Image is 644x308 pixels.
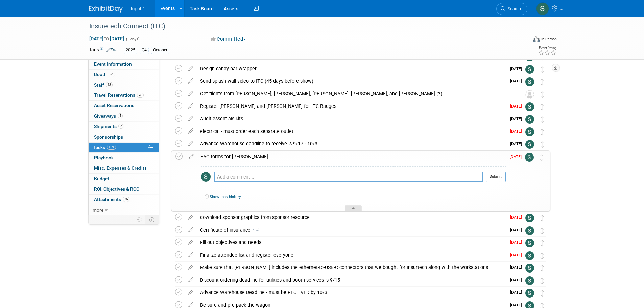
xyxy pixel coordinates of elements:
span: Sponsorships [94,134,123,140]
div: Register [PERSON_NAME] and [PERSON_NAME] for ITC Badges [197,100,506,112]
img: Susan Stout [525,264,534,273]
a: edit [185,103,197,109]
img: Unassigned [525,90,534,99]
span: [DATE] [510,154,525,159]
span: Search [505,6,521,11]
img: Susan Stout [525,127,534,136]
div: Event Format [487,35,557,45]
a: edit [185,239,197,245]
div: Event Rating [538,46,556,50]
img: Susan Stout [525,102,534,111]
a: ROI, Objectives & ROO [89,184,159,194]
span: [DATE] [DATE] [89,35,124,42]
span: [DATE] [510,215,525,220]
a: Edit [106,48,118,52]
img: Susan Stout [525,140,534,149]
td: Tags [89,46,118,54]
a: edit [185,252,197,258]
span: [DATE] [510,278,525,282]
span: Booth [94,72,115,77]
span: Playbook [94,155,114,160]
div: Make sure that [PERSON_NAME] includes the ethernet-to-USB-C connectors that we bought for Insurte... [197,262,506,273]
span: 26 [123,197,129,202]
a: edit [185,302,197,308]
div: October [151,47,169,54]
i: Move task [541,104,544,110]
div: EAC forms for [PERSON_NAME] [197,151,506,162]
span: [DATE] [510,265,525,270]
a: Misc. Expenses & Credits [89,163,159,173]
img: Susan Stout [525,214,534,222]
i: Move task [541,240,544,246]
td: Toggle Event Tabs [145,215,159,224]
span: [DATE] [510,116,525,121]
span: 26 [137,93,144,98]
a: more [89,205,159,215]
img: Susan Stout [525,77,534,86]
div: Certificate of insurance [197,224,506,236]
span: to [103,36,110,41]
a: Search [496,3,527,15]
i: Move task [541,253,544,259]
i: Move task [541,129,544,135]
div: Audit essentials kits [197,113,506,124]
i: Move task [541,116,544,123]
img: Susan Stout [525,239,534,247]
div: electrical - must order each separate outlet [197,125,506,137]
div: Design candy bar wrapper [197,63,506,74]
span: [DATE] [510,141,525,146]
span: Travel Reservations [94,92,144,98]
a: Budget [89,174,159,184]
span: Tasks [93,145,116,150]
a: Sponsorships [89,132,159,142]
a: Show task history [210,194,241,199]
a: edit [185,141,197,147]
a: edit [185,116,197,122]
a: Attachments26 [89,195,159,205]
span: Budget [94,176,109,181]
div: Fill out objectives and needs [197,237,506,248]
a: Giveaways4 [89,111,159,121]
a: edit [185,227,197,233]
span: Misc. Expenses & Credits [94,165,147,171]
img: Susan Stout [525,276,534,285]
i: Move task [541,228,544,234]
img: Susan Stout [525,115,534,124]
a: edit [185,214,197,220]
a: edit [185,264,197,270]
img: Susan Stout [525,65,534,74]
span: 4 [118,113,123,118]
div: Finalize attendee list and register everyone [197,249,506,261]
a: Shipments2 [89,122,159,132]
span: Asset Reservations [94,103,134,108]
i: Booth reservation complete [110,72,113,76]
div: In-Person [541,37,557,42]
span: Attachments [94,197,129,202]
span: Staff [94,82,113,88]
span: [DATE] [510,129,525,134]
a: Booth [89,70,159,80]
a: edit [185,289,197,295]
a: Playbook [89,153,159,163]
td: Personalize Event Tab Strip [134,215,145,224]
img: Susan Stout [201,172,211,182]
i: Move task [540,154,544,161]
i: Move task [541,141,544,148]
span: 2 [118,124,123,129]
a: edit [185,153,197,160]
a: Travel Reservations26 [89,90,159,100]
button: Submit [486,172,506,182]
span: Shipments [94,124,123,129]
img: ExhibitDay [89,6,123,13]
span: 15% [107,145,116,150]
div: Get flights from [PERSON_NAME], [PERSON_NAME], [PERSON_NAME], [PERSON_NAME], and [PERSON_NAME] (?) [197,88,512,99]
i: Move task [541,265,544,271]
span: [DATE] [510,79,525,84]
span: Giveaways [94,113,123,119]
span: 13 [106,82,113,87]
div: download sponsor graphics from sponsor resource [197,212,506,223]
span: 1 [251,228,259,233]
a: Asset Reservations [89,101,159,111]
span: Input 1 [131,6,145,11]
span: [DATE] [510,240,525,245]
